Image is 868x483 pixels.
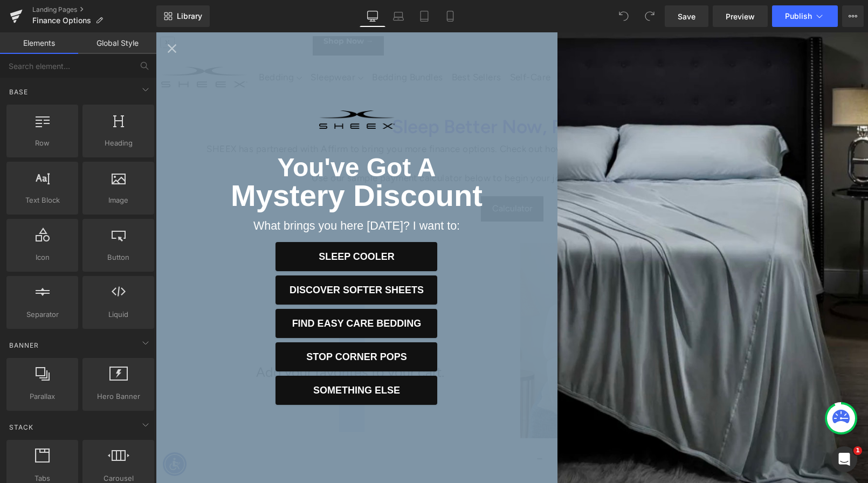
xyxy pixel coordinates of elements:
button: Gorgias live chat [5,4,38,36]
div: X [303,2,320,26]
span: Liquid [86,309,151,320]
a: Desktop [360,5,385,27]
button: Publish [772,5,838,27]
span: Stack [8,422,35,432]
strong: You've Got A [121,121,280,149]
a: Mobile [437,5,463,27]
img: Logo [163,78,239,96]
span: Row [10,137,75,149]
span: Preview [726,11,755,22]
span: Text Block [10,195,75,206]
strong: UP TO 50% OFF! [46,5,139,18]
div: Shop Now → [157,4,228,23]
button: Sleep Cooler [120,210,281,239]
button: Something else [120,343,281,372]
strong: Mystery Discount [75,146,327,180]
a: New Library [156,5,210,27]
span: Save [678,11,695,22]
span: Base [8,87,29,97]
button: More [842,5,864,27]
a: Global Style [78,32,156,54]
button: Find Easy Care Bedding [120,277,281,306]
span: Parallax [10,391,75,402]
iframe: Intercom live chat [831,446,857,472]
span: Library [177,11,202,21]
a: Tablet [411,5,437,27]
button: Stop Corner Pops [120,310,281,339]
span: Shop Now → [168,4,218,13]
span: Publish [785,12,812,20]
a: Preview [713,5,768,27]
span: Banner [8,340,40,350]
span: Hero Banner [86,391,151,402]
span: Button [86,252,151,263]
span: 1 [853,446,862,455]
button: Redo [639,5,660,27]
font: X [308,2,314,12]
span: Image [86,195,151,206]
div: Close popup [9,9,24,24]
button: Undo [613,5,635,27]
a: Landing Pages [32,5,156,14]
span: Icon [10,252,75,263]
span: Heading [86,137,151,149]
span: Separator [10,309,75,320]
button: Discover Softer Sheets [120,243,281,272]
a: Laptop [385,5,411,27]
span: Finance Options [32,16,91,25]
p: What brings you here [DATE]? I want to: [98,187,304,201]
